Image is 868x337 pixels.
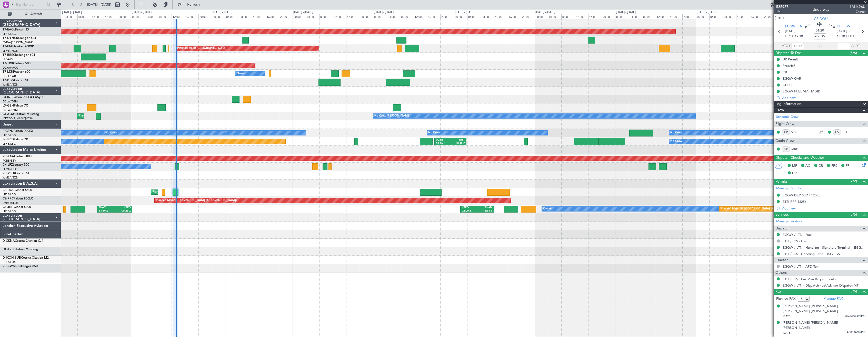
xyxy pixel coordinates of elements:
span: T7-DYN [3,37,14,40]
a: EGGW / LTN - Dispatch - JetAdvisor Dispatch MT [783,283,859,288]
div: 16:00 [266,14,279,19]
div: 20:00 [360,14,373,19]
a: D-IXON SUBCessna Citation M2 [3,256,49,259]
div: 12:00 [91,14,104,19]
div: 12:00 [252,14,265,19]
div: [DATE] - [DATE] [374,10,394,15]
div: 08:00 [642,14,655,19]
div: 16:00 [346,14,360,19]
div: 04:00 [145,14,158,19]
a: ETSI / IGS - Handling - Ima ETSI / IGS [783,252,840,256]
a: T7-EMIHawker 900XP [3,45,34,48]
div: 12:00 [736,14,750,19]
span: MF [792,163,797,168]
span: Flight Crew [775,121,794,127]
span: All Aircraft [13,12,54,16]
span: ETSI IGS [837,24,850,29]
div: 00:00 [131,14,144,19]
div: GD ETSI [783,83,795,87]
div: 04:00 [225,14,238,19]
span: OE-FZE [3,248,13,251]
a: RFI [843,130,854,134]
div: Owner [237,70,245,78]
div: 04:00 [306,14,319,19]
div: ISP [782,146,790,152]
a: T7-BREChallenger 604 [3,54,35,57]
span: F-HECD [3,138,14,141]
span: DX0530389 (PP) [845,314,865,318]
div: 00:00 [615,14,628,19]
span: F-GPNJ [3,130,14,133]
a: 9H-YAAGlobal 5000 [3,155,32,158]
div: Planned Maint [GEOGRAPHIC_DATA] ([GEOGRAPHIC_DATA]) [153,188,233,196]
div: EGGW DEP SLOT 1200z [783,193,820,197]
span: CS-DOU [3,189,15,192]
div: 20:00 [440,14,454,19]
span: Leg Information [775,101,801,107]
div: EHAM [99,206,115,209]
a: LX-AOACitation Mustang [3,113,39,116]
a: T7-EAGLFalcon 8X [3,28,29,31]
div: 12:00 [656,14,669,19]
div: Planned Maint [GEOGRAPHIC_DATA] ([GEOGRAPHIC_DATA]) [721,205,802,213]
div: Owner [543,205,552,213]
a: WMSA/SZB [3,83,18,87]
div: [DATE] - [DATE] [132,10,152,15]
div: 20:00 [763,14,776,19]
a: CS-JHHGlobal 6000 [3,206,31,209]
span: Services [775,212,789,218]
span: AC [805,163,810,168]
a: 9H-VSLKFalcon 7X [3,172,29,175]
span: 13:30 [837,34,845,39]
div: 08:00 [77,14,91,19]
span: ALDT [851,44,860,49]
div: [PERSON_NAME] [PERSON_NAME] [PERSON_NAME] [783,320,865,330]
div: 08:00 [239,14,252,19]
span: 9H-YAA [3,155,14,158]
input: Trip Number [16,1,45,8]
div: 00:00 [373,14,386,19]
span: LX-GBH [3,104,14,107]
a: F-GPNJFalcon 900EX [3,130,33,133]
a: LFPB/LBG [3,133,16,137]
a: Manage PAX [823,296,843,301]
span: [DATE] [837,29,847,34]
div: CB [783,70,787,74]
span: 1/4 [776,9,789,14]
div: 08:00 [158,14,171,19]
a: EGGW / LTN - Fuel [783,233,812,237]
div: 00:00 [212,14,225,19]
div: 04:00 [467,14,481,19]
a: EGGW / LTN - Handling - Signature Terminal 1 EGGW / LTN [783,245,865,250]
span: Charter [850,9,865,14]
span: Charter [775,257,788,263]
span: (5/5) [850,289,857,294]
a: T7-TRXGlobal 6500 [3,62,31,65]
a: D-CKNACessna Citation CJ4 [3,239,43,243]
span: ELDT [846,34,854,39]
span: DP [792,171,797,176]
a: EGGW / LTN - APD Tax [783,264,819,269]
span: T7-BRE [3,54,13,57]
span: FP [846,163,850,168]
div: Prebrief [783,64,795,68]
input: --:-- [792,43,804,49]
span: Dispatch Checks and Weather [775,155,824,161]
div: CP [782,129,790,135]
span: D-IXON SUB [3,256,21,259]
span: T7-EMI [3,45,13,48]
div: 03:45 Z [450,142,465,145]
div: [DATE] - [DATE] [62,10,82,15]
div: Planned Maint [GEOGRAPHIC_DATA] [177,45,226,52]
span: Dispatch [775,226,790,231]
span: (5/5) [850,212,857,217]
button: Refresh [175,1,206,9]
div: 16:00 [669,14,682,19]
div: 16:00 [104,14,117,19]
div: 00:00 [454,14,467,19]
span: A0003408 (PP) [847,330,865,335]
span: 9H-CWM [3,265,16,268]
div: 04:00 [629,14,642,19]
span: [DATE] - [DATE] [87,2,111,7]
div: 00:25 Z [115,209,131,213]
